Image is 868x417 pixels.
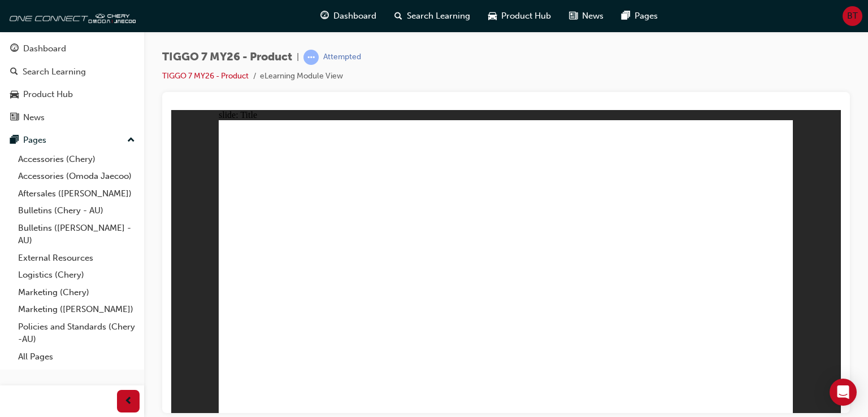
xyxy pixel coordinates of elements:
[14,168,140,185] a: Accessories (Omoda Jaecoo)
[10,113,19,123] span: news-icon
[5,84,140,105] a: Product Hub
[5,38,140,59] a: Dashboard
[23,134,46,147] div: Pages
[501,10,551,23] span: Product Hub
[23,42,66,55] div: Dashboard
[162,51,292,64] span: TIGGO 7 MY26 - Product
[10,67,18,77] span: search-icon
[23,65,86,78] div: Search Learning
[622,9,630,23] span: pages-icon
[333,10,376,23] span: Dashboard
[14,284,140,301] a: Marketing (Chery)
[23,111,45,124] div: News
[488,9,497,23] span: car-icon
[323,52,361,63] div: Attempted
[303,50,319,65] span: learningRecordVerb_ATTEMPT-icon
[10,90,19,100] span: car-icon
[407,10,470,23] span: Search Learning
[5,130,140,151] button: Pages
[847,10,858,23] span: BT
[127,133,135,148] span: up-icon
[479,5,560,28] a: car-iconProduct Hub
[10,44,19,54] span: guage-icon
[5,107,140,128] a: News
[260,70,343,83] li: eLearning Module View
[14,318,140,348] a: Policies and Standards (Chery -AU)
[843,6,862,26] button: BT
[569,9,578,23] span: news-icon
[10,135,19,146] span: pages-icon
[14,266,140,284] a: Logistics (Chery)
[613,5,667,28] a: pages-iconPages
[394,9,402,23] span: search-icon
[162,71,249,81] a: TIGGO 7 MY26 - Product
[14,185,140,203] a: Aftersales ([PERSON_NAME])
[124,394,133,409] span: prev-icon
[14,151,140,168] a: Accessories (Chery)
[582,10,604,23] span: News
[14,249,140,267] a: External Resources
[14,202,140,220] a: Bulletins (Chery - AU)
[6,5,136,27] img: oneconnect
[14,220,140,249] a: Bulletins ([PERSON_NAME] - AU)
[320,9,329,23] span: guage-icon
[14,301,140,318] a: Marketing ([PERSON_NAME])
[5,62,140,82] a: Search Learning
[311,5,385,28] a: guage-iconDashboard
[297,51,299,64] span: |
[385,5,479,28] a: search-iconSearch Learning
[5,36,140,130] button: DashboardSearch LearningProduct HubNews
[14,348,140,366] a: All Pages
[830,379,857,406] div: Open Intercom Messenger
[23,88,73,101] div: Product Hub
[560,5,613,28] a: news-iconNews
[635,10,658,23] span: Pages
